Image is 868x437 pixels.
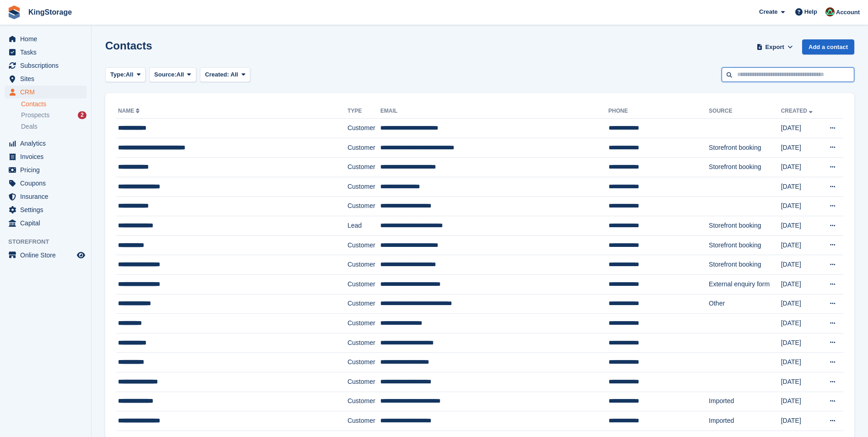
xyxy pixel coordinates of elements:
[200,67,250,82] button: Created: All
[118,108,141,114] a: Name
[21,111,49,120] span: Prospects
[347,216,380,236] td: Lead
[5,164,86,176] a: menu
[5,137,86,150] a: menu
[105,67,146,82] button: Type: All
[20,217,75,229] span: Capital
[347,158,380,177] td: Customer
[20,59,75,72] span: Subscriptions
[781,392,821,411] td: [DATE]
[149,67,196,82] button: Source: All
[20,150,75,163] span: Invoices
[20,190,75,203] span: Insurance
[709,274,781,294] td: External enquiry form
[781,158,821,177] td: [DATE]
[380,104,608,119] th: Email
[347,353,380,372] td: Customer
[347,177,380,197] td: Customer
[347,314,380,333] td: Customer
[78,111,86,119] div: 2
[21,122,38,131] span: Deals
[836,8,860,17] span: Account
[755,39,795,55] button: Export
[20,249,75,262] span: Online Store
[347,411,380,431] td: Customer
[781,216,821,236] td: [DATE]
[759,7,777,16] span: Create
[347,255,380,275] td: Customer
[205,71,229,78] span: Created:
[347,138,380,158] td: Customer
[20,33,75,45] span: Home
[781,255,821,275] td: [DATE]
[781,197,821,216] td: [DATE]
[5,72,86,85] a: menu
[5,46,86,59] a: menu
[709,104,781,119] th: Source
[347,274,380,294] td: Customer
[347,197,380,216] td: Customer
[21,122,86,131] a: Deals
[709,216,781,236] td: Storefront booking
[8,237,91,246] span: Storefront
[5,33,86,45] a: menu
[154,70,176,79] span: Source:
[7,5,21,19] img: stora-icon-8386f47178a22dfd0bd8f6a31ec36ba5ce8667c1dd55bd0f319d3a0aa187defe.svg
[781,235,821,255] td: [DATE]
[709,392,781,411] td: Imported
[709,138,781,158] td: Storefront booking
[781,333,821,353] td: [DATE]
[347,392,380,411] td: Customer
[105,39,152,52] h1: Contacts
[126,70,134,79] span: All
[20,203,75,216] span: Settings
[5,203,86,216] a: menu
[5,150,86,163] a: menu
[347,104,380,119] th: Type
[709,235,781,255] td: Storefront booking
[347,119,380,138] td: Customer
[781,294,821,314] td: [DATE]
[5,59,86,72] a: menu
[20,137,75,150] span: Analytics
[21,100,86,109] a: Contacts
[781,138,821,158] td: [DATE]
[20,86,75,98] span: CRM
[347,333,380,353] td: Customer
[75,250,86,261] a: Preview store
[347,235,380,255] td: Customer
[825,7,835,16] img: John King
[20,177,75,190] span: Coupons
[781,411,821,431] td: [DATE]
[709,294,781,314] td: Other
[709,255,781,275] td: Storefront booking
[5,86,86,98] a: menu
[781,177,821,197] td: [DATE]
[781,372,821,392] td: [DATE]
[781,119,821,138] td: [DATE]
[766,43,784,52] span: Export
[5,217,86,229] a: menu
[804,7,817,16] span: Help
[110,70,126,79] span: Type:
[177,70,184,79] span: All
[609,104,709,119] th: Phone
[20,164,75,176] span: Pricing
[21,110,86,120] a: Prospects 2
[347,372,380,392] td: Customer
[25,5,75,20] a: KingStorage
[781,108,814,114] a: Created
[20,72,75,85] span: Sites
[709,411,781,431] td: Imported
[347,294,380,314] td: Customer
[802,39,854,55] a: Add a contact
[5,190,86,203] a: menu
[231,71,238,78] span: All
[5,249,86,262] a: menu
[781,353,821,372] td: [DATE]
[5,177,86,190] a: menu
[781,274,821,294] td: [DATE]
[781,314,821,333] td: [DATE]
[20,46,75,59] span: Tasks
[709,158,781,177] td: Storefront booking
